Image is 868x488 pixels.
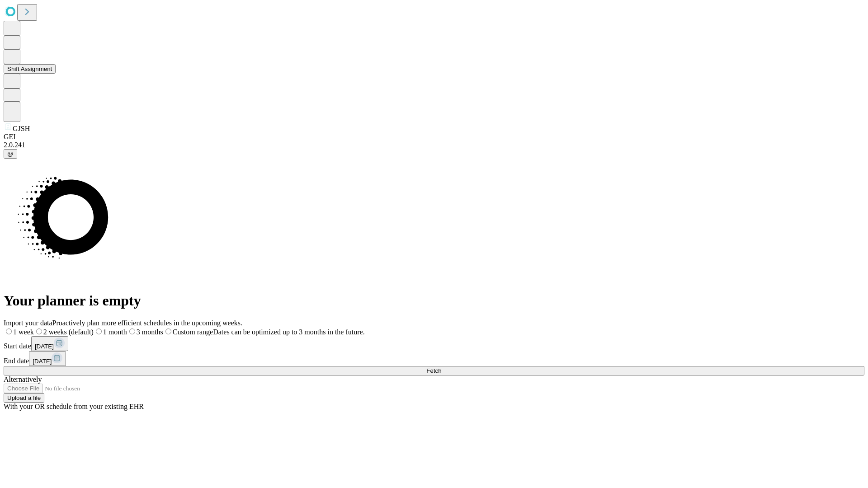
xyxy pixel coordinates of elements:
[13,125,30,132] span: GJSH
[4,393,44,403] button: Upload a file
[4,141,864,149] div: 2.0.241
[4,64,56,74] button: Shift Assignment
[4,319,52,327] span: Import your data
[6,328,12,334] input: 1 week
[4,292,864,309] h1: Your planner is empty
[4,351,864,366] div: End date
[103,328,127,336] span: 1 month
[52,319,242,327] span: Proactively plan more efficient schedules in the upcoming weeks.
[36,328,42,334] input: 2 weeks (default)
[43,328,94,336] span: 2 weeks (default)
[29,351,66,366] button: [DATE]
[137,328,163,336] span: 3 months
[33,358,52,365] span: [DATE]
[165,328,171,334] input: Custom rangeDates can be optimized up to 3 months in the future.
[4,375,42,383] span: Alternatively
[426,367,441,374] span: Fetch
[31,336,68,351] button: [DATE]
[4,149,17,159] button: @
[173,328,213,336] span: Custom range
[4,133,864,141] div: GEI
[4,336,864,351] div: Start date
[4,403,144,410] span: With your OR schedule from your existing EHR
[213,328,364,336] span: Dates can be optimized up to 3 months in the future.
[96,328,102,334] input: 1 month
[4,366,864,375] button: Fetch
[7,150,14,157] span: @
[35,343,54,350] span: [DATE]
[13,328,34,336] span: 1 week
[129,328,135,334] input: 3 months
